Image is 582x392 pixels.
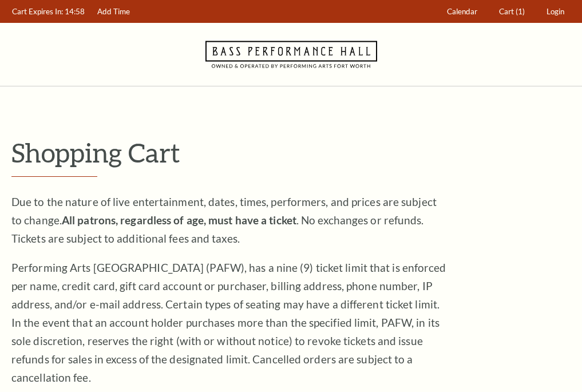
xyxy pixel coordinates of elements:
[447,7,477,16] span: Calendar
[541,1,570,23] a: Login
[62,213,296,227] strong: All patrons, regardless of age, must have a ticket
[12,7,63,16] span: Cart Expires In:
[11,259,446,387] p: Performing Arts [GEOGRAPHIC_DATA] (PAFW), has a nine (9) ticket limit that is enforced per name, ...
[442,1,483,23] a: Calendar
[494,1,530,23] a: Cart (1)
[499,7,514,16] span: Cart
[65,7,85,16] span: 14:58
[11,138,571,167] p: Shopping Cart
[11,195,437,245] span: Due to the nature of live entertainment, dates, times, performers, and prices are subject to chan...
[92,1,136,23] a: Add Time
[547,7,564,16] span: Login
[516,7,525,16] span: (1)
